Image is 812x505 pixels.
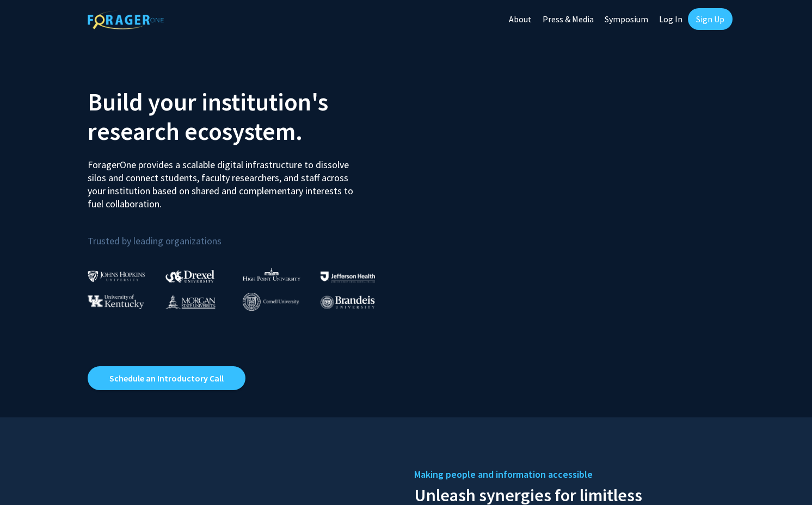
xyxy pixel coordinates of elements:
img: Drexel University [165,270,214,282]
img: Thomas Jefferson University [321,272,375,282]
img: ForagerOne Logo [88,10,164,29]
img: Johns Hopkins University [88,270,145,282]
img: High Point University [243,268,300,281]
img: Brandeis University [321,295,375,309]
a: Opens in a new tab [88,366,245,390]
h5: Making people and information accessible [414,466,724,483]
img: University of Kentucky [88,294,144,309]
p: Trusted by leading organizations [88,219,398,249]
a: Sign Up [688,8,733,30]
h2: Build your institution's research ecosystem. [88,87,398,146]
p: ForagerOne provides a scalable digital infrastructure to dissolve silos and connect students, fac... [88,150,361,211]
img: Morgan State University [165,294,216,309]
img: Cornell University [243,293,299,311]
